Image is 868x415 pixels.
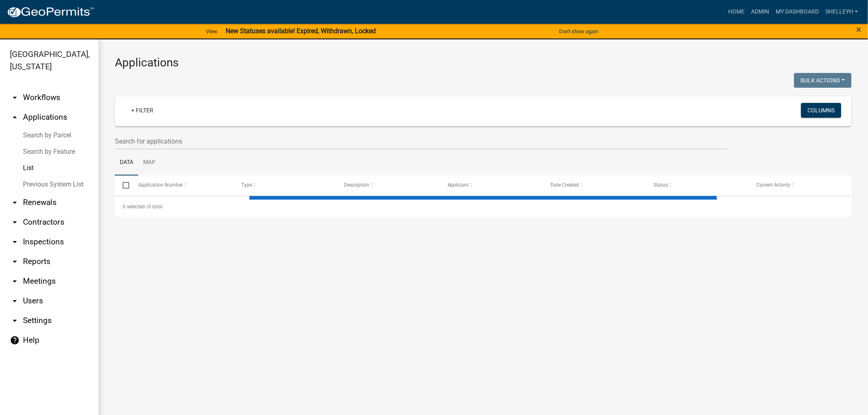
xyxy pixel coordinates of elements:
a: Map [138,150,160,176]
i: arrow_drop_down [10,296,20,306]
a: shelleyh [822,4,861,20]
a: My Dashboard [772,4,822,20]
span: Status [653,182,668,188]
datatable-header-cell: Applicant [440,176,543,195]
datatable-header-cell: Description [337,176,440,195]
h3: Applications [115,56,852,70]
datatable-header-cell: Status [646,176,749,195]
datatable-header-cell: Current Activity [749,176,852,195]
a: Admin [748,4,772,20]
div: 0 total [115,196,852,217]
button: Columns [801,103,841,118]
datatable-header-cell: Date Created [543,176,646,195]
i: arrow_drop_up [10,112,20,122]
i: arrow_drop_down [10,257,20,267]
span: Type [242,182,252,188]
button: Bulk Actions [794,73,852,88]
span: Applicant [448,182,469,188]
a: View [203,25,221,38]
i: arrow_drop_down [10,217,20,227]
button: Don't show again [556,25,602,38]
span: Description [345,182,370,188]
i: arrow_drop_down [10,198,20,207]
datatable-header-cell: Select [115,176,130,195]
datatable-header-cell: Application Number [130,176,233,195]
span: Date Created [550,182,579,188]
strong: New Statuses available! Expired, Withdrawn, Locked [226,27,376,35]
button: Close [857,25,862,34]
i: help [10,335,20,345]
input: Search for applications [115,133,727,150]
i: arrow_drop_down [10,276,20,286]
a: Home [725,4,748,20]
span: Application Number [139,182,183,188]
i: arrow_drop_down [10,316,20,326]
datatable-header-cell: Type [233,176,336,195]
a: + Filter [125,103,160,118]
a: Data [115,150,138,176]
i: arrow_drop_down [10,93,20,103]
i: arrow_drop_down [10,237,20,247]
span: Current Activity [756,182,790,188]
span: × [857,24,862,35]
span: 0 selected / [123,204,148,210]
